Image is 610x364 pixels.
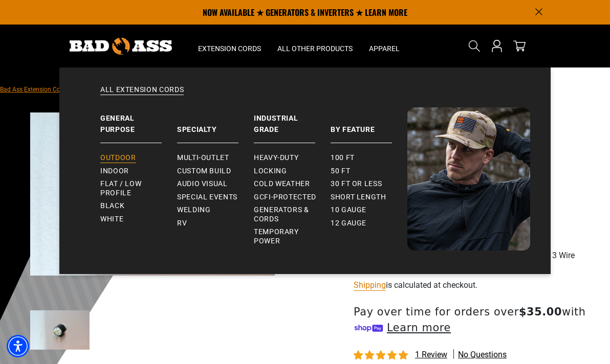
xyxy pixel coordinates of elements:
[254,107,331,143] a: Industrial Grade
[177,203,254,217] a: Welding
[7,335,29,357] div: Accessibility Menu
[177,107,254,143] a: Specialty
[489,25,505,67] a: Open this option
[177,167,231,176] span: Custom Build
[331,179,382,189] span: 30 ft or less
[177,153,229,163] span: Multi-Outlet
[254,193,316,202] span: GCFI-Protected
[354,278,602,292] div: is calculated at checkout.
[177,193,237,202] span: Special Events
[369,44,400,53] span: Apparel
[331,219,366,228] span: 12 gauge
[100,153,136,163] span: Outdoor
[458,349,507,360] span: No questions
[254,206,322,223] span: Generators & Cords
[80,85,530,107] a: All Extension Cords
[177,217,254,230] a: RV
[331,165,407,178] a: 50 ft
[254,191,331,204] a: GCFI-Protected
[198,44,261,53] span: Extension Cords
[254,151,331,165] a: Heavy-Duty
[254,177,331,191] a: Cold Weather
[177,151,254,165] a: Multi-Outlet
[177,177,254,191] a: Audio Visual
[407,107,530,251] img: Bad Ass Extension Cords
[361,25,408,67] summary: Apparel
[269,25,361,67] summary: All Other Products
[331,151,407,165] a: 100 ft
[254,225,331,247] a: Temporary Power
[100,151,177,165] a: Outdoor
[331,191,407,204] a: Short Length
[70,38,172,55] img: Bad Ass Extension Cords
[177,191,254,204] a: Special Events
[331,107,407,143] a: By Feature
[415,350,447,359] span: 1 review
[254,165,331,178] a: Locking
[277,44,353,53] span: All Other Products
[100,165,177,178] a: Indoor
[511,40,528,52] a: cart
[331,203,407,217] a: 10 gauge
[331,153,355,163] span: 100 ft
[254,203,331,225] a: Generators & Cords
[177,206,210,215] span: Welding
[254,153,298,163] span: Heavy-Duty
[100,167,129,176] span: Indoor
[177,179,228,189] span: Audio Visual
[100,199,177,213] a: Black
[254,179,310,189] span: Cold Weather
[331,177,407,191] a: 30 ft or less
[177,219,187,228] span: RV
[177,165,254,178] a: Custom Build
[100,107,177,143] a: General Purpose
[254,167,287,176] span: Locking
[331,206,366,215] span: 10 gauge
[331,193,386,202] span: Short Length
[331,167,350,176] span: 50 ft
[331,217,407,230] a: 12 gauge
[254,227,322,245] span: Temporary Power
[354,351,410,360] span: 5.00 stars
[466,38,483,54] summary: Search
[100,177,177,199] a: Flat / Low Profile
[190,25,269,67] summary: Extension Cords
[354,280,386,290] a: Shipping
[100,215,123,224] span: White
[100,179,169,197] span: Flat / Low Profile
[100,213,177,226] a: White
[100,201,124,211] span: Black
